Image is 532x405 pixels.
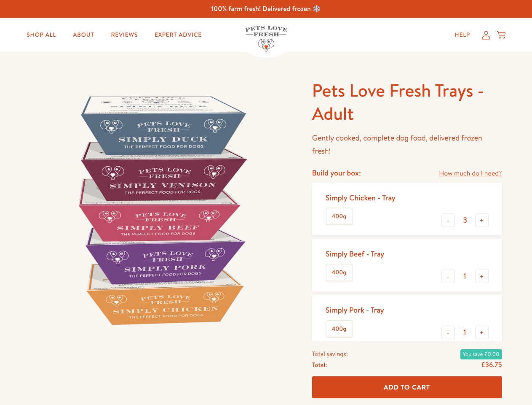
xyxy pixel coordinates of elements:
label: 400g [326,321,352,337]
h4: Build your box: [312,168,361,178]
img: Pets Love Fresh [245,26,287,51]
a: Shop All [20,27,63,43]
div: Simply Pork - Tray [326,305,384,315]
label: 400g [326,208,352,224]
h1: Pets Love Fresh Trays - Adult [312,79,502,125]
span: You save £0.00 [460,349,502,359]
button: Add To Cart [312,376,502,399]
a: About [66,27,101,43]
div: Simply Beef - Tray [326,249,384,259]
button: + [475,213,489,227]
button: - [441,270,455,283]
p: Gently cooked, complete dog food, delivered frozen fresh! [312,132,502,157]
span: £36.75 [481,360,502,370]
span: Total: [312,359,327,370]
span: Add To Cart [384,383,430,391]
a: Expert Advice [148,27,209,43]
a: How much do I need? [439,168,502,179]
button: - [441,213,455,227]
a: Reviews [104,27,144,43]
button: - [441,326,455,339]
img: Pets Love Fresh Trays - Adult [30,79,292,341]
div: Simply Chicken - Tray [326,193,396,202]
button: + [475,270,489,283]
span: Total savings: [312,348,348,359]
label: 400g [326,265,352,281]
button: + [475,326,489,339]
a: Help [448,27,477,43]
